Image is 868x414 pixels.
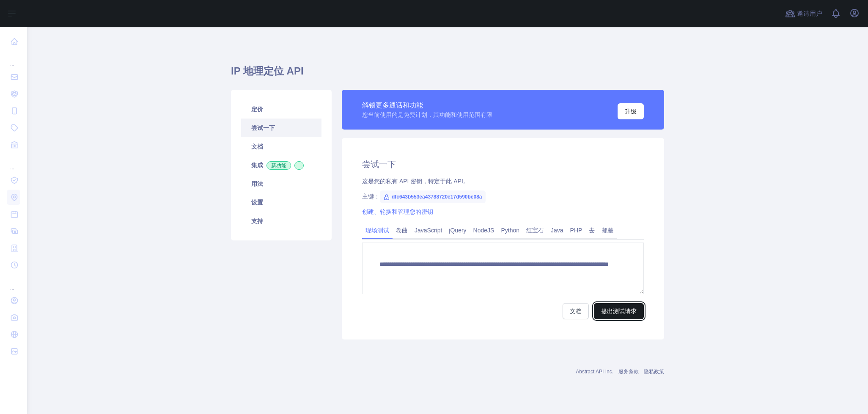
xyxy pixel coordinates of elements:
a: 创建、轮换和管理您的密钥 [362,208,433,215]
font: 解锁更多通话和功能 [362,102,423,109]
font: 您当前使用的是免费计划，其功能和使用范围有限 [362,111,492,118]
font: 现场测试 [365,227,389,234]
font: Java [551,227,563,234]
a: 隐私政策 [644,369,664,375]
font: 红宝石 [526,227,544,234]
font: 集成 [251,162,263,168]
font: ... [10,285,14,291]
font: NodeJS [473,227,494,234]
font: 提出测试请求 [601,308,637,315]
button: 邀请用户 [783,7,824,20]
font: 定价 [251,106,263,113]
font: Python [501,227,519,234]
a: 设置 [241,193,321,212]
font: 支持 [251,218,263,224]
font: JavaScript [415,227,442,234]
font: ... [10,165,14,171]
a: 定价 [241,100,321,119]
font: ... [10,61,14,67]
font: PHP [570,227,582,234]
font: 文档 [570,308,582,315]
a: 支持 [241,212,321,230]
font: 尝试一下 [251,124,275,131]
font: 设置 [251,199,263,206]
font: 主键： [362,193,380,200]
font: 去 [589,227,595,234]
a: 文档 [563,303,589,319]
a: 尝试一下 [241,119,321,137]
font: 尝试一下 [362,160,396,169]
font: 文档 [251,143,263,150]
font: 用法 [251,180,263,187]
font: jQuery [449,227,466,234]
font: 邀请用户 [797,10,822,17]
button: 升级 [618,103,644,119]
font: 新功能 [271,163,286,168]
font: 升级 [625,108,637,115]
font: dfc643b553ea43788720e17d590be08a [392,194,482,200]
a: 集成新功能 [241,156,321,174]
button: 提出测试请求 [594,303,644,319]
font: 卷曲 [396,227,408,234]
a: 用法 [241,174,321,193]
a: Abstract API Inc. [576,369,613,375]
font: 这是您的私有 API 密钥，特定于此 API。 [362,178,469,185]
a: 文档 [241,137,321,156]
font: IP 地理定位 API [231,65,304,77]
font: 邮差 [602,227,613,234]
a: 服务条款 [618,369,639,375]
